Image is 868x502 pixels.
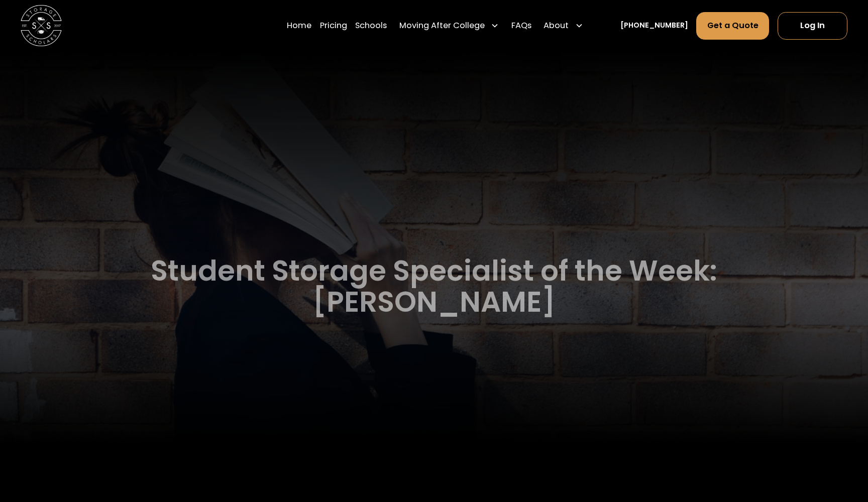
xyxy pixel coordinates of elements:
[544,20,569,32] div: About
[620,20,688,31] a: [PHONE_NUMBER]
[511,12,531,40] a: FAQs
[63,256,805,318] h1: Student Storage Specialist of the Week: [PERSON_NAME]
[696,12,769,40] a: Get a Quote
[399,20,485,32] div: Moving After College
[21,5,62,46] a: home
[355,12,387,40] a: Schools
[539,12,587,40] div: About
[395,12,503,40] div: Moving After College
[21,5,62,46] img: Storage Scholars main logo
[778,12,847,40] a: Log In
[287,12,311,40] a: Home
[320,12,347,40] a: Pricing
